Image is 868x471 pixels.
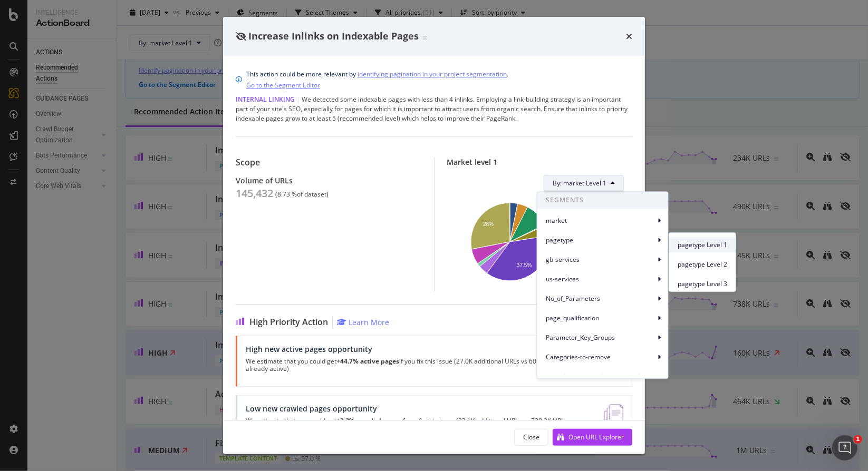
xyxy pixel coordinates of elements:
[275,191,329,198] div: ( 8.73 % of dataset )
[296,95,300,104] span: |
[337,317,389,327] a: Learn More
[546,255,655,264] span: gb-services
[246,358,584,372] p: We estimate that you could get if you fix this issue (27.0K additional URLs vs 60.3K URLs already...
[236,176,421,185] div: Volume of URLs
[236,95,632,123] div: We detected some indexable pages with less than 4 inlinks. Employing a link-building strategy is ...
[678,260,727,269] span: pagetype Level 2
[523,433,539,441] div: Close
[546,216,655,225] span: market
[546,372,655,381] span: near-dup-canonical-error-sample
[246,417,591,432] p: We estimate that you could get if you fix this issue (23.1K additional URLs vs 720.3K URLs alread...
[678,240,727,250] span: pagetype Level 1
[423,36,427,40] img: Equal
[568,433,624,441] div: Open URL Explorer
[546,352,655,362] span: Categories-to-remove
[236,187,273,200] div: 145,432
[516,262,531,268] text: 37.5%
[854,435,862,444] span: 1
[236,95,295,104] span: Internal Linking
[604,404,623,430] img: e5DMFwAAAABJRU5ErkJggg==
[336,357,399,366] strong: +44.7% active pages
[678,279,727,289] span: pagetype Level 3
[236,32,246,41] div: eye-slash
[546,294,655,303] span: No_of_Parameters
[546,274,655,284] span: us-services
[546,235,655,245] span: pagetype
[246,80,320,91] a: Go to the Segment Editor
[832,435,857,460] iframe: Intercom live chat
[236,158,421,168] div: Scope
[553,429,632,446] button: Open URL Explorer
[236,68,632,91] div: info banner
[514,429,548,446] button: Close
[246,68,508,91] div: This action could be more relevant by .
[537,192,668,209] span: SEGMENTS
[248,30,419,42] span: Increase Inlinks on Indexable Pages
[626,30,632,43] div: times
[249,317,328,327] span: High Priority Action
[349,317,389,327] div: Learn More
[544,175,624,192] button: By: market Level 1
[223,17,645,454] div: modal
[483,221,494,227] text: 28%
[456,200,620,283] svg: A chart.
[246,345,584,354] div: High new active pages opportunity
[246,404,591,413] div: Low new crawled pages opportunity
[447,158,633,166] div: Market level 1
[336,416,401,425] strong: +3.2% crawled pages
[358,68,507,80] a: identifying pagination in your project segmentation
[553,179,606,188] span: By: market Level 1
[546,333,655,342] span: Parameter_Key_Groups
[546,313,655,323] span: page_qualification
